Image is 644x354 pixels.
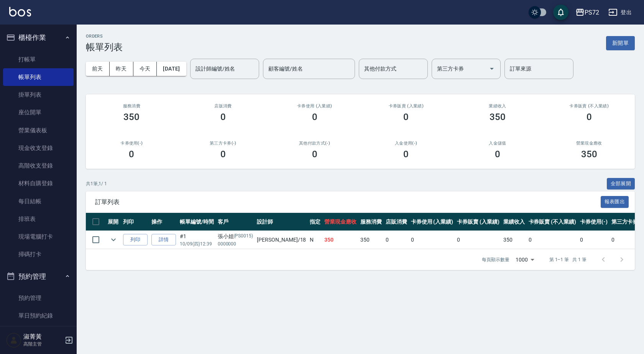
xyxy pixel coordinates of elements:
[606,36,635,50] button: 新開單
[6,333,21,348] img: Person
[601,198,629,205] a: 報表匯出
[552,104,626,109] h2: 卡券販賣 (不入業績)
[3,289,74,307] a: 預約管理
[384,213,409,231] th: 店販消費
[180,240,214,247] p: 10/09 (四) 12:39
[461,141,534,146] h2: 入金儲值
[585,8,599,17] div: PS72
[578,213,609,231] th: 卡券使用(-)
[312,149,317,160] h3: 0
[86,42,123,53] h3: 帳單列表
[255,231,308,249] td: [PERSON_NAME] /18
[178,213,216,231] th: 帳單編號/時間
[486,63,498,75] button: Open
[3,193,74,210] a: 每日結帳
[553,5,568,20] button: save
[86,34,123,39] h2: ORDERS
[3,267,74,286] button: 預約管理
[527,213,578,231] th: 卡券販賣 (不入業績)
[513,249,537,270] div: 1000
[3,175,74,192] a: 材料自購登錄
[133,62,157,76] button: 今天
[3,86,74,104] a: 掛單列表
[123,234,148,246] button: 列印
[123,112,140,122] h3: 350
[187,104,260,109] h2: 店販消費
[358,213,384,231] th: 服務消費
[455,231,501,249] td: 0
[586,112,592,122] h3: 0
[86,180,107,187] p: 共 1 筆, 1 / 1
[157,62,186,76] button: [DATE]
[3,28,74,48] button: 櫃檯作業
[3,228,74,245] a: 現場電腦打卡
[572,5,602,20] button: PS72
[370,104,443,109] h2: 卡券販賣 (入業績)
[308,231,322,249] td: N
[129,149,134,160] h3: 0
[95,141,168,146] h2: 卡券使用(-)
[605,5,635,20] button: 登出
[3,307,74,324] a: 單日預約紀錄
[370,141,443,146] h2: 入金使用(-)
[578,231,609,249] td: 0
[220,149,226,160] h3: 0
[149,213,178,231] th: 操作
[501,231,527,249] td: 350
[461,104,534,109] h2: 業績收入
[606,39,635,46] a: 新開單
[216,213,255,231] th: 客戶
[110,62,133,76] button: 昨天
[3,210,74,228] a: 排班表
[3,51,74,68] a: 打帳單
[218,240,253,247] p: 0000000
[3,245,74,263] a: 掃碼打卡
[495,149,500,160] h3: 0
[106,213,121,231] th: 展開
[552,141,626,146] h2: 營業現金應收
[409,231,455,249] td: 0
[308,213,322,231] th: 指定
[3,122,74,139] a: 營業儀表板
[151,234,176,246] a: 詳情
[409,213,455,231] th: 卡券使用 (入業績)
[607,178,635,190] button: 全部展開
[23,341,62,347] p: 高階主管
[95,198,601,206] span: 訂單列表
[86,62,110,76] button: 前天
[3,139,74,157] a: 現金收支登錄
[218,232,253,240] div: 張小姐
[178,231,216,249] td: #1
[23,333,62,341] h5: 淑菁黃
[187,141,260,146] h2: 第三方卡券(-)
[403,149,409,160] h3: 0
[403,112,409,122] h3: 0
[220,112,226,122] h3: 0
[581,149,597,160] h3: 350
[3,325,74,342] a: 單週預約紀錄
[108,234,119,245] button: expand row
[278,104,351,109] h2: 卡券使用 (入業績)
[95,104,168,109] h3: 服務消費
[490,112,506,122] h3: 350
[358,231,384,249] td: 350
[527,231,578,249] td: 0
[322,213,358,231] th: 營業現金應收
[312,112,317,122] h3: 0
[455,213,501,231] th: 卡券販賣 (入業績)
[3,68,74,86] a: 帳單列表
[384,231,409,249] td: 0
[501,213,527,231] th: 業績收入
[322,231,358,249] td: 350
[3,104,74,121] a: 座位開單
[3,157,74,175] a: 高階收支登錄
[549,256,586,263] p: 第 1–1 筆 共 1 筆
[278,141,351,146] h2: 其他付款方式(-)
[601,196,629,208] button: 報表匯出
[9,7,31,16] img: Logo
[121,213,149,231] th: 列印
[234,232,253,240] p: (PS0015)
[482,256,509,263] p: 每頁顯示數量
[255,213,308,231] th: 設計師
